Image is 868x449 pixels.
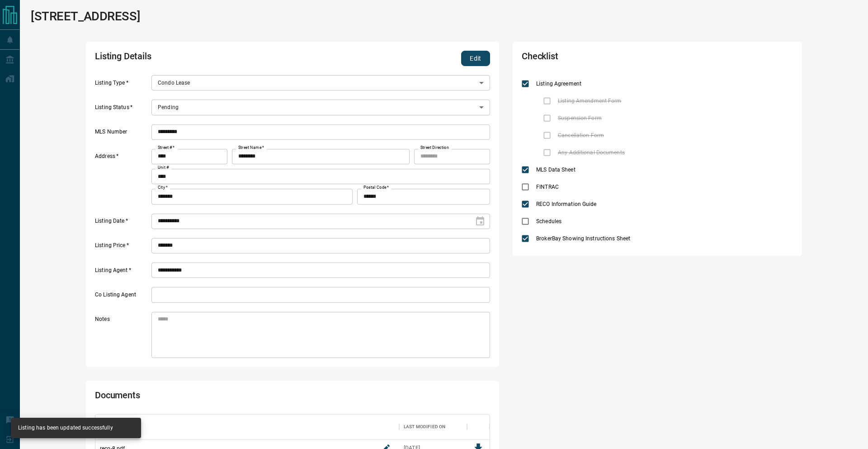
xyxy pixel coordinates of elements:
div: Filename [95,414,399,439]
h1: [STREET_ADDRESS] [31,9,140,24]
label: Listing Date [95,217,149,229]
button: Edit [461,51,490,66]
span: FINTRAC [534,183,561,191]
span: Any Additional Documents [556,148,627,157]
div: Last Modified On [404,414,445,439]
label: Street Direction [420,145,449,151]
label: Street Name [238,145,264,151]
span: Listing Agreement [534,80,584,88]
label: Street # [158,145,175,151]
label: Listing Status [95,104,149,115]
label: Unit # [158,165,169,171]
label: MLS Number [95,128,149,140]
label: Co Listing Agent [95,291,149,303]
label: Notes [95,315,149,358]
span: BrokerBay Showing Instructions Sheet [534,234,632,243]
label: Listing Agent [95,267,149,278]
label: City [158,185,168,191]
span: Listing Amendment Form [556,97,623,105]
span: MLS Data Sheet [534,166,578,174]
span: Cancellation Form [556,131,606,139]
div: Listing has been updated successfully [18,420,113,435]
label: Listing Price [95,242,149,253]
label: Listing Type [95,79,149,91]
label: Postal Code [363,185,389,191]
span: Suspension Form [556,114,604,122]
label: Address [95,153,149,204]
h2: Listing Details [95,51,332,66]
h2: Documents [95,390,332,405]
div: Last Modified On [399,414,467,439]
div: Filename [100,414,123,439]
span: RECO Information Guide [534,200,599,208]
div: Pending [151,100,490,115]
h2: Checklist [522,51,684,66]
div: Condo Lease [151,75,490,91]
span: Schedules [534,217,564,225]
